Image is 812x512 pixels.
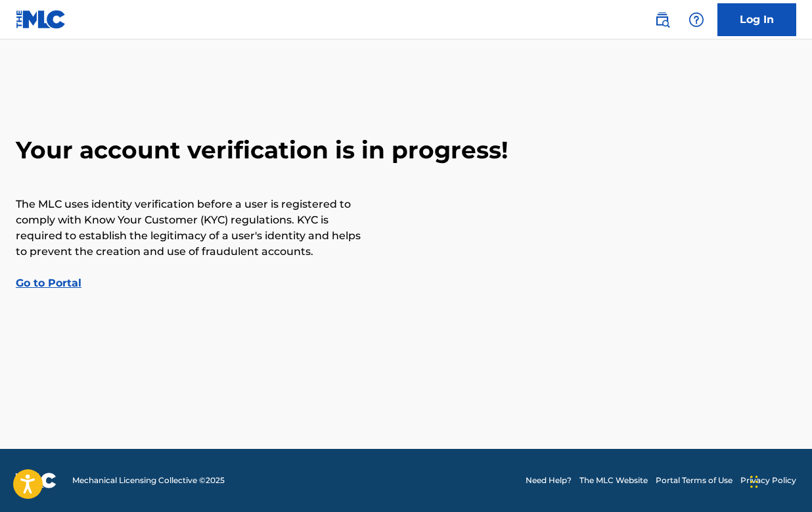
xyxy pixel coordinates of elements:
[16,135,796,165] h2: Your account verification is in progress!
[740,475,796,486] a: Privacy Policy
[16,10,66,29] img: MLC Logo
[717,3,796,36] a: Log In
[579,475,648,486] a: The MLC Website
[688,12,704,28] img: help
[16,473,56,488] img: logo
[16,197,364,260] p: The MLC uses identity verification before a user is registered to comply with Know Your Customer ...
[526,475,572,486] a: Need Help?
[72,475,225,486] span: Mechanical Licensing Collective © 2025
[750,462,758,501] div: Drag
[654,12,670,28] img: search
[16,277,81,289] a: Go to Portal
[683,7,710,33] div: Help
[649,7,675,33] a: Public Search
[656,475,733,486] a: Portal Terms of Use
[746,449,812,512] iframe: Chat Widget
